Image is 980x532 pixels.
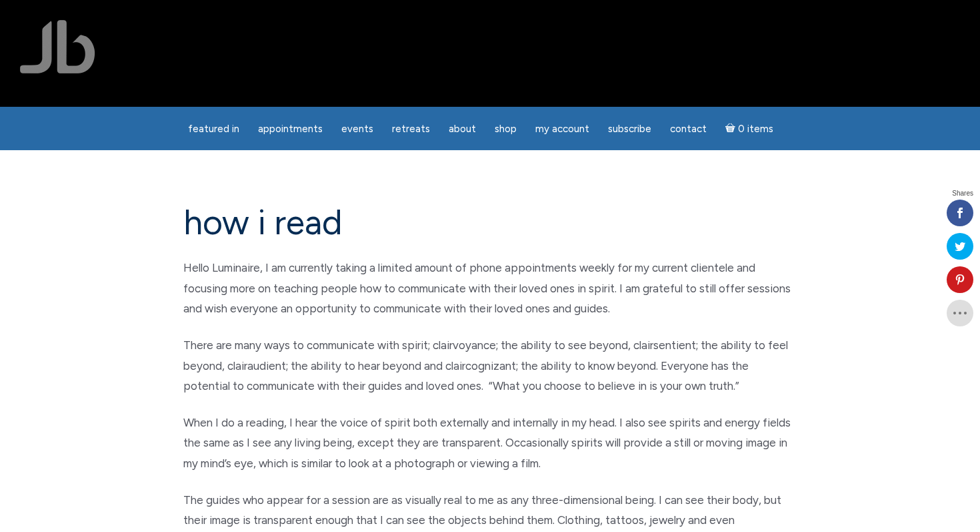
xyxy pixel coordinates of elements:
[183,204,797,242] h1: how i read
[662,116,715,142] a: Contact
[738,124,773,134] span: 0 items
[441,116,484,142] a: About
[392,123,430,135] span: Retreats
[600,116,659,142] a: Subscribe
[527,116,597,142] a: My Account
[670,123,707,135] span: Contact
[952,190,973,197] span: Shares
[608,123,651,135] span: Subscribe
[717,115,781,142] a: Cart0 items
[20,20,95,73] img: Jamie Butler. The Everyday Medium
[341,123,373,135] span: Events
[333,116,381,142] a: Events
[487,116,525,142] a: Shop
[384,116,438,142] a: Retreats
[183,335,797,396] p: There are many ways to communicate with spirit; clairvoyance; the ability to see beyond, clairsen...
[183,413,797,474] p: When I do a reading, I hear the voice of spirit both externally and internally in my head. I also...
[258,123,323,135] span: Appointments
[188,123,239,135] span: featured in
[725,123,738,135] i: Cart
[495,123,517,135] span: Shop
[250,116,331,142] a: Appointments
[449,123,476,135] span: About
[183,258,797,319] p: Hello Luminaire, I am currently taking a limited amount of phone appointments weekly for my curre...
[180,116,247,142] a: featured in
[535,123,589,135] span: My Account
